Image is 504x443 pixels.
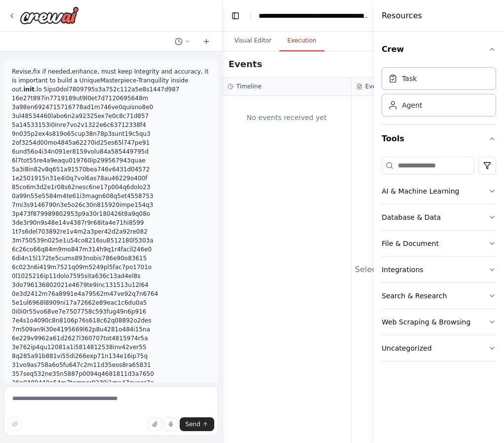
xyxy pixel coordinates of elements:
h4: Resources [382,10,422,22]
div: Database & Data [382,212,441,222]
button: Switch to previous chat [171,36,194,47]
button: Search & Research [382,283,496,309]
div: File & Document [382,239,439,248]
div: Tools [382,153,496,369]
h2: Events [229,57,262,71]
button: Upload files [148,417,162,431]
div: Uncategorized [382,343,431,353]
strong: init [23,86,35,93]
button: Visual Editor [227,31,279,51]
button: Web Scraping & Browsing [382,309,496,335]
button: Send [180,417,214,431]
div: Crew [382,63,496,124]
div: Task [402,74,417,83]
div: No events received yet [228,101,346,134]
div: Search & Research [382,291,447,301]
button: Improve this prompt [8,417,22,431]
div: Agent [402,100,422,110]
button: AI & Machine Learning [382,178,496,204]
span: Send [186,420,200,428]
div: Integrations [382,265,423,275]
div: Web Scraping & Browsing [382,317,470,327]
button: Tools [382,125,496,153]
img: Logo [20,6,79,24]
nav: breadcrumb [259,11,370,21]
button: Click to speak your automation idea [164,417,178,431]
button: Uncategorized [382,335,496,361]
div: AI & Machine Learning [382,186,459,196]
button: Start a new chat [198,36,214,47]
div: Select an event to view details [355,264,477,276]
button: Database & Data [382,204,496,230]
button: Execution [279,31,324,51]
h3: Event details [365,82,404,90]
button: Hide left sidebar [229,9,242,23]
button: Crew [382,36,496,63]
button: Integrations [382,257,496,282]
h3: Timeline [236,82,262,90]
button: File & Document [382,231,496,256]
